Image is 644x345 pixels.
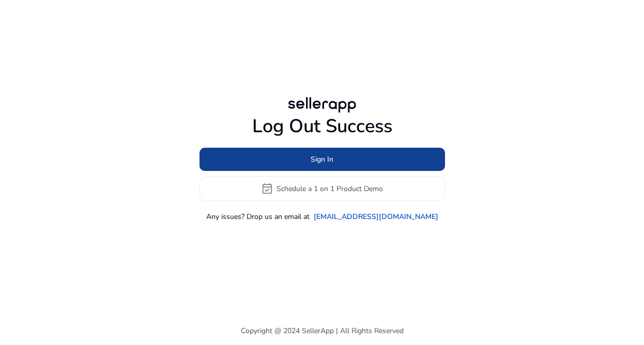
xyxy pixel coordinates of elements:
p: Any issues? Drop us an email at [206,211,310,222]
span: Sign In [311,154,333,165]
button: Sign In [200,148,445,171]
h1: Log Out Success [200,115,445,137]
a: [EMAIL_ADDRESS][DOMAIN_NAME] [314,211,438,222]
button: event_availableSchedule a 1 on 1 Product Demo [200,176,445,201]
span: event_available [261,182,273,195]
